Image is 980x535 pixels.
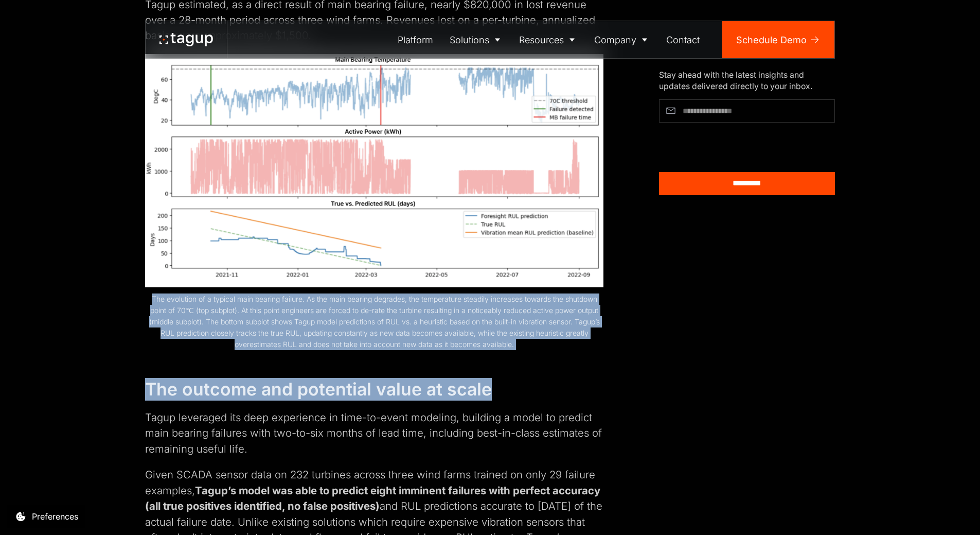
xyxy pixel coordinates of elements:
a: Solutions [441,21,511,58]
div: Platform [398,33,433,47]
div: Company [594,33,636,47]
div: Resources [519,33,564,47]
a: Contact [658,21,708,58]
a: Company [586,21,658,58]
iframe: reCAPTCHA [659,127,769,156]
div: Schedule Demo [736,33,807,47]
figcaption: The evolution of a typical main bearing failure. As the main bearing degrades, the temperature st... [145,294,603,350]
div: Contact [666,33,700,47]
a: Platform [390,21,442,58]
h2: The outcome and potential value at scale [145,378,603,401]
a: Resources [511,21,586,58]
div: Solutions [450,33,489,47]
div: Stay ahead with the latest insights and updates delivered directly to your inbox. [659,70,835,92]
form: Article Subscribe [659,99,835,195]
div: Preferences [32,510,78,523]
a: Schedule Demo [722,21,834,58]
p: Tagup leveraged its deep experience in time-to-event modeling, building a model to predict main b... [145,410,603,457]
strong: Tagup’s model was able to predict eight imminent failures with perfect accuracy (all true positiv... [145,484,600,512]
